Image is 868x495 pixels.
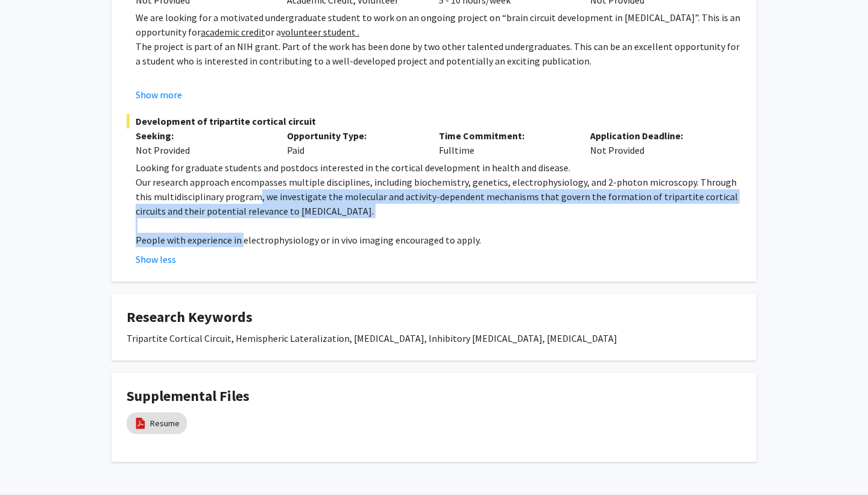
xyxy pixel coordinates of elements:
[590,128,723,143] p: Application Deadline:
[136,233,741,247] p: People with experience in electrophysiology or in vivo imaging encouraged to apply.
[581,128,732,157] div: Not Provided
[278,128,429,157] div: Paid
[281,26,359,38] u: volunteer student .
[136,175,741,218] p: Our research approach encompasses multiple disciplines, including biochemistry, genetics, electro...
[201,26,265,38] u: academic credit
[136,143,269,157] div: Not Provided
[136,87,182,102] button: Show more
[430,128,581,157] div: Fulltime
[439,128,572,143] p: Time Commitment:
[150,417,180,430] a: Resume
[9,441,51,486] iframe: Chat
[127,309,741,326] h4: Research Keywords
[127,388,741,405] h4: Supplemental Files
[127,331,741,345] div: Tripartite Cortical Circuit, Hemispheric Lateralization, [MEDICAL_DATA], Inhibitory [MEDICAL_DATA...
[136,252,176,266] button: Show less
[136,160,741,175] p: Looking for graduate students and postdocs interested in the cortical development in health and d...
[136,39,741,68] p: The project is part of an NIH grant. Part of the work has been done by two other talented undergr...
[136,10,741,39] p: We are looking for a motivated undergraduate student to work on an ongoing project on “brain circ...
[287,128,420,143] p: Opportunity Type:
[134,417,147,430] img: pdf_icon.png
[136,128,269,143] p: Seeking:
[127,114,741,128] span: Development of tripartite cortical circuit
